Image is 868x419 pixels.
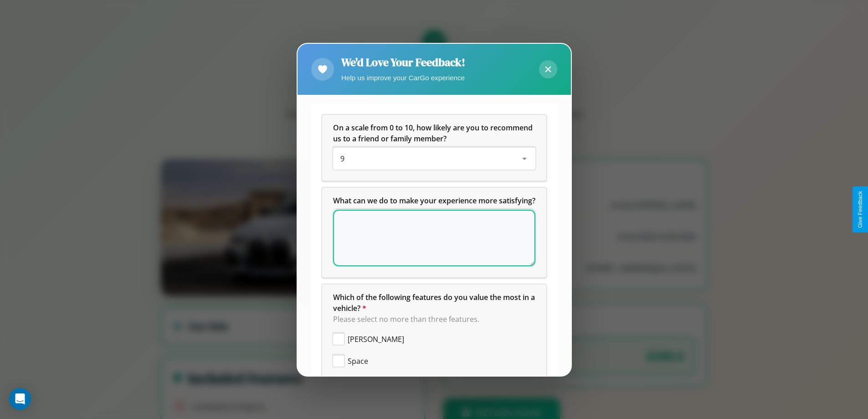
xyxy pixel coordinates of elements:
span: Space [348,356,368,367]
div: Open Intercom Messenger [9,388,31,410]
span: Which of the following features do you value the most in a vehicle? [333,292,537,313]
h5: On a scale from 0 to 10, how likely are you to recommend us to a friend or family member? [333,122,535,144]
p: Help us improve your CarGo experience [341,72,465,84]
div: Give Feedback [857,191,863,228]
span: On a scale from 0 to 10, how likely are you to recommend us to a friend or family member? [333,123,534,144]
span: Please select no more than three features. [333,314,479,324]
div: On a scale from 0 to 10, how likely are you to recommend us to a friend or family member? [322,115,546,181]
div: On a scale from 0 to 10, how likely are you to recommend us to a friend or family member? [333,148,535,170]
span: 9 [340,154,344,164]
h2: We'd Love Your Feedback! [341,55,465,70]
span: What can we do to make your experience more satisfying? [333,196,535,206]
span: [PERSON_NAME] [348,334,404,345]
